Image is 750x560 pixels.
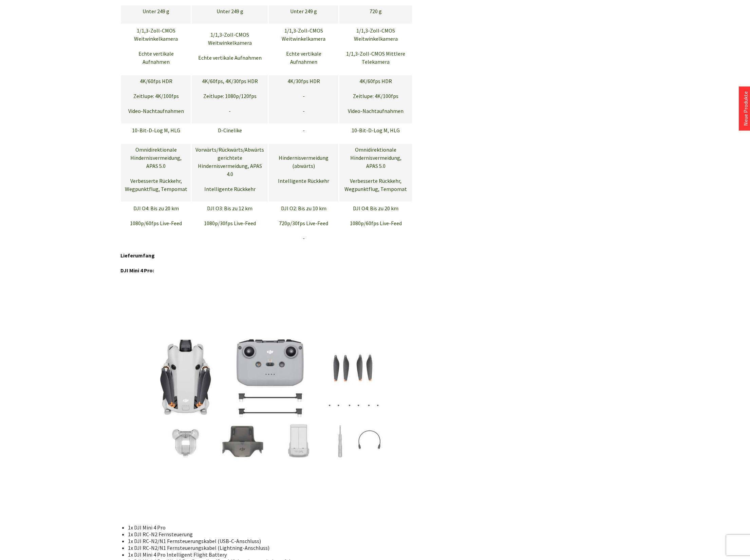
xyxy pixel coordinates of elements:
p: 4K/60fps HDR [125,77,187,85]
p: D-Cinelike [195,126,264,134]
p: 1080p/30fps Live-Feed [195,219,264,227]
p: 720p/30fps Live-Feed [272,219,335,227]
p: Unter 249 g [125,7,187,15]
p: Verbesserte Rückkehr, Wegpunktflug, Tempomat [343,177,409,193]
p: 1/1,3-Zoll-CMOS Weitwinkelkamera [125,26,187,43]
p: 4K/60fps, 4K/30fps HDR [195,77,264,85]
p: 4K/60fps HDR [343,77,409,85]
p: Verbesserte Rückkehr, Wegpunktflug, Tempomat [125,177,187,193]
p: 10-Bit-D-Log M, HLG [343,126,409,134]
strong: Lieferumfang [120,252,155,259]
p: - [272,126,335,134]
p: Video-Nachtaufnahmen [125,107,187,115]
p: 1/1,3-Zoll-CMOS Weitwinkelkamera [272,26,335,43]
p: Intelligente Rückkehr [195,185,264,193]
p: 1080p/60fps Live-Feed [125,219,187,227]
p: Omnidirektionale Hindernisvermeidung, APAS 5.0 [343,146,409,170]
p: Zeitlupe: 1080p/120fps [195,92,264,100]
p: 10-Bit-D-Log M, HLG [125,126,187,134]
img: DJI-Mini-4-Pro-DJI-RC-N2Ey2esKsZ3huSj [120,281,416,517]
a: Neue Produkte [742,91,749,126]
p: - [195,107,264,115]
p: 4K/30fps HDR [272,77,335,85]
p: Hindernisvermeidung (abwärts) [272,154,335,170]
p: 720 g [343,7,409,15]
p: Video-Nachtaufnahmen [343,107,409,115]
p: Vorwärts/Rückwärts/Abwärts gerichtete Hindernisvermeidung, APAS 4.0 [195,146,264,178]
li: 1x DJI RC-N2/N1 Fernsteuerungskabel (USB-C-Anschluss) [128,538,410,544]
p: Echte vertikale Aufnahmen [272,50,335,66]
li: 1x DJI Mini 4 Pro [128,524,410,531]
p: 1080p/60fps Live-Feed [343,219,409,227]
p: 1/1,3-Zoll-CMOS Weitwinkelkamera [195,31,264,47]
p: Unter 249 g [195,7,264,15]
p: DJI O4: Bis zu 20 km [343,204,409,212]
li: 1x DJI RC-N2 Fernsteuerung [128,531,410,538]
p: Omnidirektionale Hindernisvermeidung, APAS 5.0 [125,146,187,170]
li: 1x DJI Mini 4 Pro Intelligent Flight Battery [128,551,410,558]
p: DJI O4: Bis zu 20 km [125,204,187,212]
p: DJI O3: Bis zu 12 km [195,204,264,212]
p: Intelligente Rückkehr [272,177,335,185]
p: Echte vertikale Aufnahmen [125,50,187,66]
p: DJI O2: Bis zu 10 km [272,204,335,212]
li: 1x DJI RC-N2/N1 Fernsteuerungskabel (Lightning-Anschluss) [128,544,410,551]
p: - [272,107,335,115]
p: Echte vertikale Aufnahmen [195,54,264,62]
strong: DJI Mini 4 Pro: [120,267,154,274]
p: 1/1,3-Zoll-CMOS Mittlere Telekamera [343,50,409,66]
p: Unter 249 g [272,7,335,15]
p: - [272,234,335,242]
p: Zeitlupe: 4K/100fps [343,92,409,100]
p: - [272,92,335,100]
p: Zeitlupe: 4K/100fps [125,92,187,100]
p: 1/1,3-Zoll-CMOS Weitwinkelkamera [343,26,409,43]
